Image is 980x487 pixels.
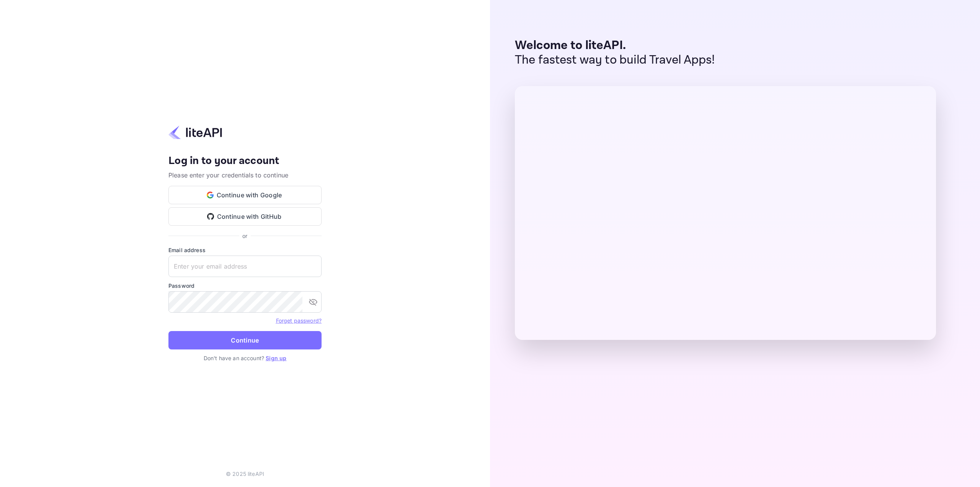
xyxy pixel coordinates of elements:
button: toggle password visibility [305,294,321,310]
button: Continue [168,331,322,349]
img: liteapi [168,125,222,140]
p: Please enter your credentials to continue [168,171,322,180]
h4: Log in to your account [168,154,322,168]
button: Continue with Google [168,186,322,204]
button: Continue with GitHub [168,207,322,226]
input: Enter your email address [168,256,322,277]
a: Forget password? [276,316,322,324]
p: Don't have an account? [168,354,322,362]
label: Email address [168,246,322,254]
a: Forget password? [276,317,322,324]
label: Password [168,282,322,290]
img: liteAPI Dashboard Preview [515,86,936,340]
a: Sign up [266,355,286,361]
p: The fastest way to build Travel Apps! [515,53,715,67]
p: © 2025 liteAPI [226,470,264,478]
p: or [242,232,247,240]
p: Welcome to liteAPI. [515,38,715,53]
